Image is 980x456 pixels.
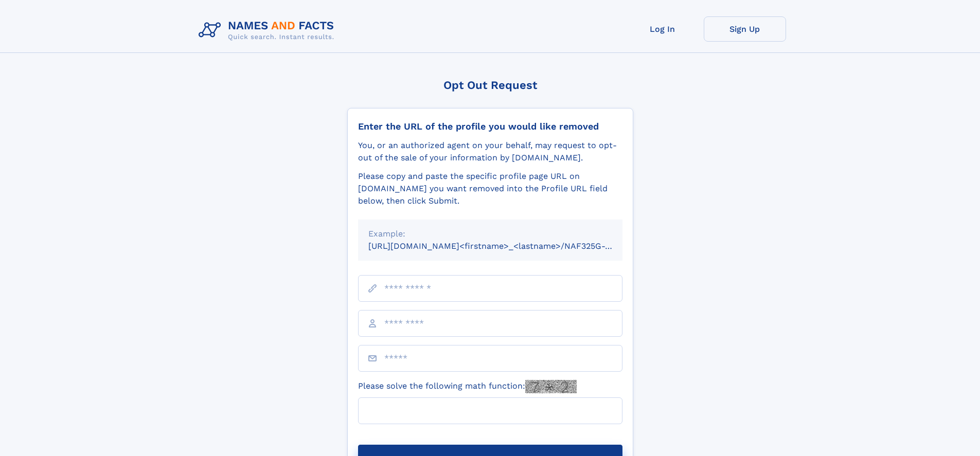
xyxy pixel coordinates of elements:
[368,228,612,240] div: Example:
[358,170,622,207] div: Please copy and paste the specific profile page URL on [DOMAIN_NAME] you want removed into the Pr...
[194,16,343,44] img: Logo Names and Facts
[347,79,633,92] div: Opt Out Request
[358,139,622,164] div: You, or an authorized agent on your behalf, may request to opt-out of the sale of your informatio...
[358,380,577,393] label: Please solve the following math function:
[704,16,786,42] a: Sign Up
[621,16,704,42] a: Log In
[358,121,622,132] div: Enter the URL of the profile you would like removed
[368,241,642,251] small: [URL][DOMAIN_NAME]<firstname>_<lastname>/NAF325G-xxxxxxxx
